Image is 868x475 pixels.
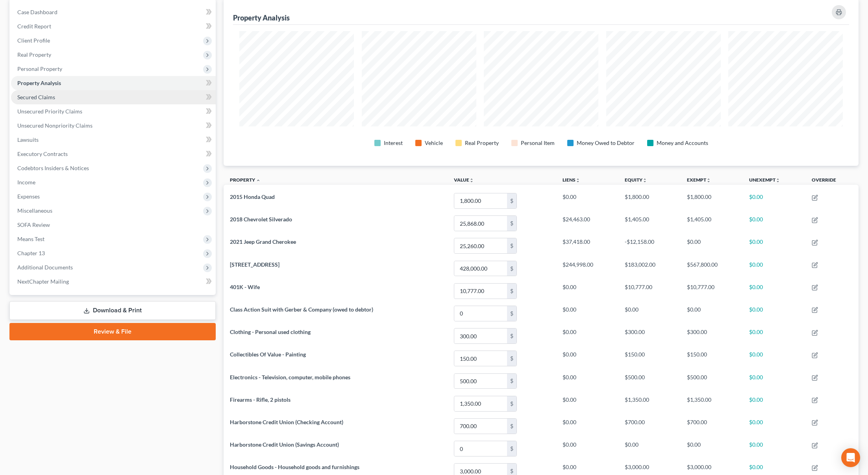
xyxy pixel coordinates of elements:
[469,178,474,183] i: unfold_more
[556,392,618,415] td: $0.00
[11,147,216,161] a: Executory Contracts
[687,177,711,183] a: Exemptunfold_more
[805,172,859,190] th: Override
[681,437,743,460] td: $0.00
[618,212,681,235] td: $1,405.00
[618,280,681,302] td: $10,777.00
[841,448,860,467] div: Open Intercom Messenger
[681,392,743,415] td: $1,350.00
[576,178,580,183] i: unfold_more
[507,396,516,411] div: $
[454,261,507,276] input: 0.00
[11,76,216,90] a: Property Analysis
[507,193,516,208] div: $
[556,370,618,392] td: $0.00
[507,238,516,253] div: $
[507,351,516,366] div: $
[743,415,805,437] td: $0.00
[618,302,681,325] td: $0.00
[563,177,580,183] a: Liensunfold_more
[556,257,618,280] td: $244,998.00
[230,396,291,403] span: Firearms - Rifle, 2 pistols
[454,351,507,366] input: 0.00
[556,302,618,325] td: $0.00
[454,374,507,389] input: 0.00
[465,139,499,147] div: Real Property
[454,193,507,208] input: 0.00
[9,323,216,340] a: Review & File
[556,437,618,460] td: $0.00
[507,419,516,434] div: $
[17,108,82,115] span: Unsecured Priority Claims
[454,441,507,456] input: 0.00
[384,139,403,147] div: Interest
[507,261,516,276] div: $
[17,165,89,171] span: Codebtors Insiders & Notices
[17,94,55,100] span: Secured Claims
[454,396,507,411] input: 0.00
[618,235,681,257] td: -$12,158.00
[681,347,743,370] td: $150.00
[17,193,40,200] span: Expenses
[230,284,260,290] span: 401K - Wife
[507,374,516,389] div: $
[556,325,618,347] td: $0.00
[681,212,743,235] td: $1,405.00
[17,264,73,271] span: Additional Documents
[618,437,681,460] td: $0.00
[521,139,555,147] div: Personal Item
[17,122,93,129] span: Unsecured Nonpriority Claims
[17,65,62,72] span: Personal Property
[11,90,216,104] a: Secured Claims
[9,301,216,320] a: Download & Print
[556,347,618,370] td: $0.00
[230,238,296,245] span: 2021 Jeep Grand Cherokee
[507,328,516,343] div: $
[556,280,618,302] td: $0.00
[681,370,743,392] td: $500.00
[425,139,443,147] div: Vehicle
[743,325,805,347] td: $0.00
[743,212,805,235] td: $0.00
[454,419,507,434] input: 0.00
[17,179,35,186] span: Income
[230,441,339,448] span: Harborstone Credit Union (Savings Account)
[11,104,216,119] a: Unsecured Priority Claims
[556,415,618,437] td: $0.00
[454,306,507,321] input: 0.00
[17,207,52,214] span: Miscellaneous
[556,235,618,257] td: $37,418.00
[507,284,516,299] div: $
[618,257,681,280] td: $183,002.00
[11,133,216,147] a: Lawsuits
[743,280,805,302] td: $0.00
[17,150,68,157] span: Executory Contracts
[233,13,290,22] div: Property Analysis
[11,275,216,289] a: NextChapter Mailing
[17,9,57,15] span: Case Dashboard
[681,302,743,325] td: $0.00
[17,136,39,143] span: Lawsuits
[681,257,743,280] td: $567,800.00
[17,250,45,256] span: Chapter 13
[618,347,681,370] td: $150.00
[577,139,635,147] div: Money Owed to Debtor
[230,216,292,223] span: 2018 Chevrolet Silverado
[230,193,275,200] span: 2015 Honda Quad
[17,23,51,30] span: Credit Report
[507,216,516,231] div: $
[11,218,216,232] a: SOFA Review
[743,392,805,415] td: $0.00
[743,235,805,257] td: $0.00
[454,216,507,231] input: 0.00
[681,280,743,302] td: $10,777.00
[454,328,507,343] input: 0.00
[743,257,805,280] td: $0.00
[17,80,61,86] span: Property Analysis
[17,51,51,58] span: Real Property
[625,177,647,183] a: Equityunfold_more
[507,441,516,456] div: $
[775,178,780,183] i: unfold_more
[230,328,311,335] span: Clothing - Personal used clothing
[230,464,359,470] span: Household Goods - Household goods and furnishings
